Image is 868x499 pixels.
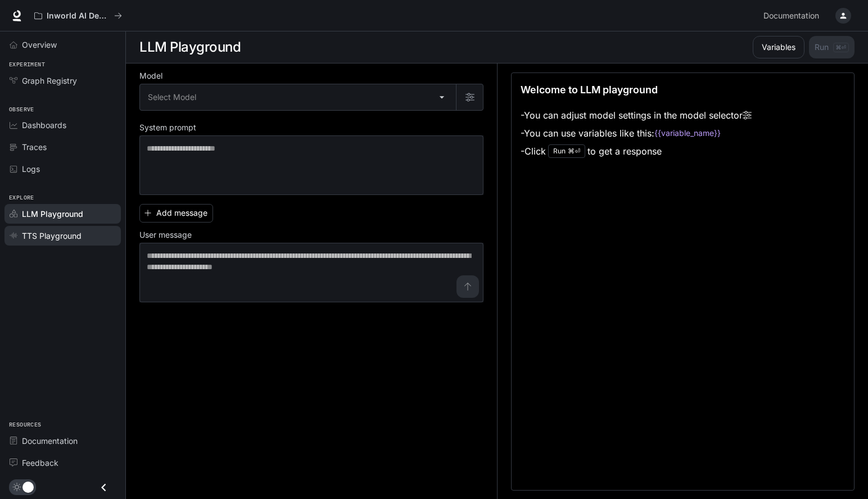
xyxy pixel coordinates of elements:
[22,230,82,242] span: TTS Playground
[568,148,580,155] p: ⌘⏎
[759,4,828,27] a: Documentation
[548,144,585,158] div: Run
[22,163,40,175] span: Logs
[29,4,127,27] button: All workspaces
[22,480,34,493] span: Dark mode toggle
[4,453,121,473] a: Feedback
[91,476,116,499] button: Close drawer
[4,431,121,451] a: Documentation
[139,72,162,80] p: Model
[763,9,819,23] span: Documentation
[753,36,804,58] button: Variables
[139,124,196,131] p: System prompt
[4,159,121,179] a: Logs
[521,124,752,142] li: - You can use variables like this:
[521,82,658,97] p: Welcome to LLM playground
[139,36,241,58] h1: LLM Playground
[47,11,110,21] p: Inworld AI Demos
[139,204,213,223] button: Add message
[148,92,196,103] span: Select Model
[22,435,78,447] span: Documentation
[140,84,456,110] div: Select Model
[521,142,752,160] li: - Click to get a response
[22,141,47,153] span: Traces
[4,204,121,224] a: LLM Playground
[22,119,66,131] span: Dashboards
[22,457,58,469] span: Feedback
[521,106,752,124] li: - You can adjust model settings in the model selector
[654,128,721,139] code: {{variable_name}}
[4,71,121,90] a: Graph Registry
[22,208,83,220] span: LLM Playground
[139,231,192,239] p: User message
[22,75,77,87] span: Graph Registry
[22,39,57,51] span: Overview
[4,115,121,135] a: Dashboards
[4,35,121,55] a: Overview
[4,226,121,246] a: TTS Playground
[4,137,121,157] a: Traces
